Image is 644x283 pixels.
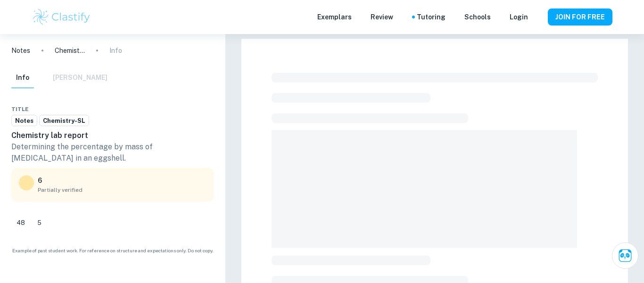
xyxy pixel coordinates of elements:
[464,12,491,22] a: Schools
[11,218,30,228] span: 48
[206,103,214,115] div: Report issue
[612,242,638,269] button: Ask Clai
[32,215,47,230] div: Dislike
[11,68,34,88] button: Info
[197,103,205,115] div: Bookmark
[38,186,206,194] span: Partially verified
[188,103,195,115] div: Download
[11,115,37,127] a: Notes
[178,103,186,115] div: Share
[11,247,214,254] span: Example of past student work. For reference on structure and expectations only. Do not copy.
[12,116,37,126] span: Notes
[109,45,122,56] p: Info
[32,218,47,228] span: 5
[548,9,612,26] button: JOIN FOR FREE
[11,141,214,164] p: Determining the percentage by mass of [MEDICAL_DATA] in an eggshell.
[11,105,29,113] span: Title
[40,116,89,126] span: Chemistry-SL
[536,15,540,19] button: Help and Feedback
[32,8,91,26] img: Clastify logo
[39,115,89,127] a: Chemistry-SL
[11,215,30,230] div: Like
[11,45,30,56] a: Notes
[510,12,528,22] a: Login
[38,175,42,186] p: 6
[11,130,214,141] h6: Chemistry lab report
[417,12,446,22] a: Tutoring
[55,45,85,56] p: Chemistry lab report
[371,12,393,22] p: Review
[317,12,352,22] p: Exemplars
